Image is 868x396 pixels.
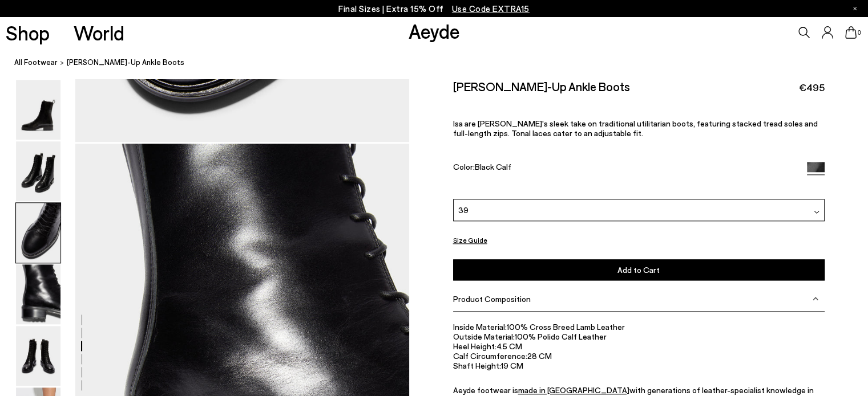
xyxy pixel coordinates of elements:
[16,203,60,263] img: Isa Lace-Up Ankle Boots - Image 3
[453,332,825,341] li: 100% Polido Calf Leather
[453,351,527,361] span: Calf Circumference:
[6,23,50,43] a: Shop
[16,264,60,324] img: Isa Lace-Up Ankle Boots - Image 4
[16,80,60,140] img: Isa Lace-Up Ankle Boots - Image 1
[453,259,825,280] button: Add to Cart
[14,48,868,79] nav: breadcrumb
[453,361,501,370] span: Shaft Height:
[453,119,818,138] span: Isa are [PERSON_NAME]'s sleek take on traditional utilitarian boots, featuring stacked tread sole...
[14,57,58,69] a: All Footwear
[453,322,825,332] li: 100% Cross Breed Lamb Leather
[814,209,819,215] img: svg%3E
[453,162,795,175] div: Color:
[453,361,825,370] li: 19 CM
[799,80,825,95] span: €495
[338,2,530,16] p: Final Sizes | Extra 15% Off
[16,141,60,201] img: Isa Lace-Up Ankle Boots - Image 2
[453,233,487,247] button: Size Guide
[16,326,60,386] img: Isa Lace-Up Ankle Boots - Image 5
[67,57,184,69] span: [PERSON_NAME]-Up Ankle Boots
[617,265,660,275] span: Add to Cart
[452,3,530,14] span: Navigate to /collections/ss25-final-sizes
[453,341,496,351] span: Heel Height:
[458,204,469,216] span: 39
[453,79,630,93] h2: [PERSON_NAME]-Up Ankle Boots
[813,296,818,301] img: svg%3E
[453,294,531,304] span: Product Composition
[845,26,857,39] a: 0
[857,30,862,36] span: 0
[453,341,825,351] li: 4.5 CM
[453,351,825,361] li: 28 CM
[74,23,124,43] a: World
[475,162,511,172] span: Black Calf
[453,332,515,341] span: Outside Material:
[453,322,507,332] span: Inside Material:
[409,19,460,43] a: Aeyde
[518,385,629,394] a: made in [GEOGRAPHIC_DATA]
